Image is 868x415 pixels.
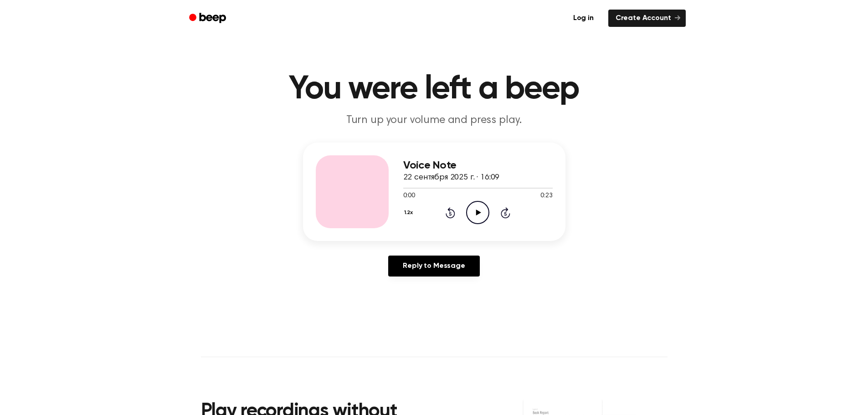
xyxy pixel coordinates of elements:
[403,174,500,182] span: 22 сентября 2025 г. · 16:09
[403,159,553,172] h3: Voice Note
[259,113,609,128] p: Turn up your volume and press play.
[608,10,686,27] a: Create Account
[403,205,416,220] button: 1.2x
[183,10,234,27] a: Beep
[388,256,479,277] a: Reply to Message
[540,191,552,201] span: 0:23
[201,73,668,106] h1: You were left a beep
[403,191,415,201] span: 0:00
[564,8,603,29] a: Log in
